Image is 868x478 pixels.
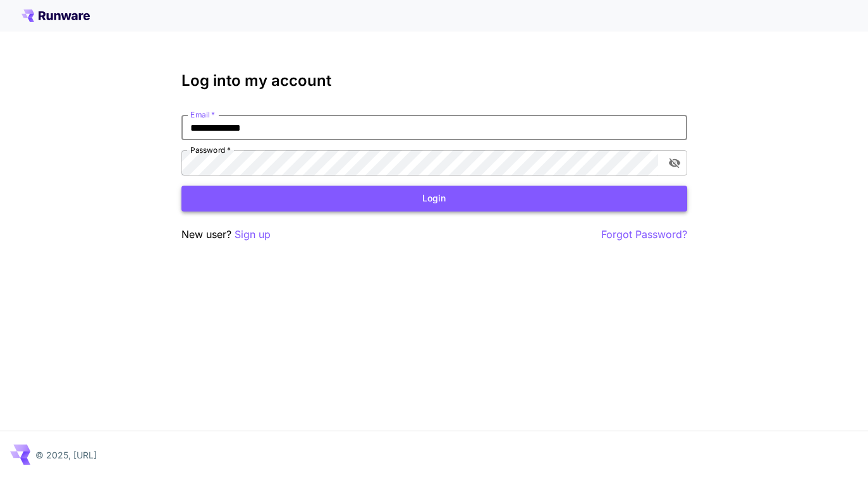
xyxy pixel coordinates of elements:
[181,72,687,90] h3: Log into my account
[181,227,271,242] p: New user?
[601,227,687,242] button: Forgot Password?
[35,448,97,462] p: © 2025, [URL]
[190,109,215,120] label: Email
[190,145,231,155] label: Password
[663,152,686,174] button: toggle password visibility
[235,227,271,242] button: Sign up
[181,186,687,212] button: Login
